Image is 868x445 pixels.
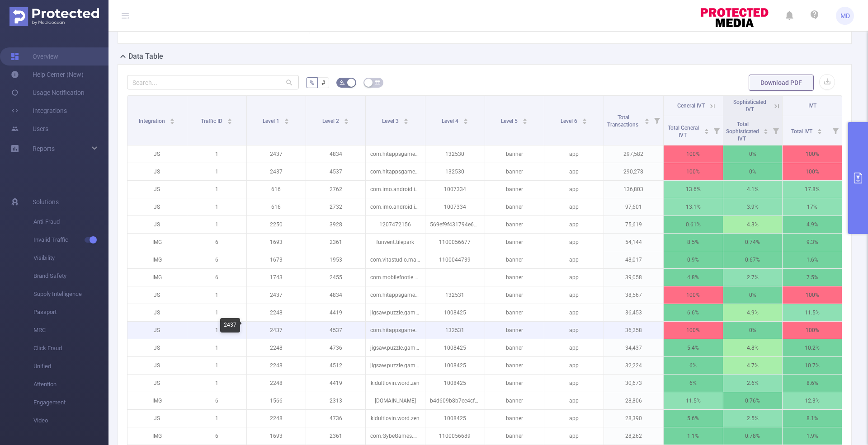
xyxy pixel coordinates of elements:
p: 1207472156 [366,216,425,233]
p: 2455 [306,269,365,286]
p: [DOMAIN_NAME] [366,392,425,409]
i: icon: caret-down [582,121,587,123]
p: banner [485,286,544,304]
p: 1 [187,216,246,233]
span: Supply Intelligence [33,285,108,303]
p: 1.9% [783,427,842,445]
p: 6 [187,427,246,445]
p: 2248 [247,357,306,374]
span: Sophisticated IVT [733,99,766,112]
p: 11.5% [664,392,723,409]
p: app [544,216,604,233]
p: 38,567 [604,286,663,304]
p: 1008425 [425,339,485,356]
span: Invalid Traffic [33,231,108,249]
i: icon: caret-up [582,117,587,120]
p: IMG [127,427,187,445]
span: Engagement [33,393,108,412]
p: 8.1% [783,410,842,427]
p: 17.8% [783,181,842,198]
p: banner [485,357,544,374]
span: Passport [33,303,108,321]
p: 6% [664,357,723,374]
p: 2.6% [723,375,783,392]
span: Visibility [33,249,108,267]
div: Sort [582,117,587,122]
p: 100% [664,145,723,163]
i: icon: caret-up [284,117,289,120]
p: 100% [783,322,842,339]
p: 132531 [425,322,485,339]
p: 616 [247,198,306,215]
p: 34,437 [604,339,663,356]
p: app [544,427,604,445]
p: 569ef9f431794e6781281461bf5a978c [425,216,485,233]
p: 6.6% [664,304,723,321]
p: 28,390 [604,410,663,427]
a: Users [11,120,48,138]
p: app [544,145,604,163]
p: 17% [783,198,842,215]
p: 132530 [425,145,485,163]
i: icon: caret-down [764,131,769,133]
a: Usage Notification [11,84,85,102]
p: 36,453 [604,304,663,321]
span: MD [840,7,850,25]
p: 13.1% [664,198,723,215]
p: 7.5% [783,269,842,286]
p: 4.1% [723,181,783,198]
p: banner [485,251,544,268]
p: com.imo.android.imoim [366,181,425,198]
p: 4.7% [723,357,783,374]
p: 1100056689 [425,427,485,445]
span: # [321,79,325,86]
p: JS [127,410,187,427]
i: Filter menu [769,116,782,145]
p: app [544,269,604,286]
a: Help Center (New) [11,66,84,84]
p: app [544,198,604,215]
p: 8.6% [783,375,842,392]
p: JS [127,181,187,198]
i: icon: caret-up [227,117,232,120]
i: icon: caret-down [344,121,349,123]
p: 75,619 [604,216,663,233]
p: 1008425 [425,357,485,374]
span: Unified [33,357,108,375]
p: 5.4% [664,339,723,356]
p: 0.78% [723,427,783,445]
span: Reports [33,145,55,152]
p: 36,258 [604,322,663,339]
p: 1693 [247,234,306,251]
p: com.hitappsgames.connectwords [366,286,425,304]
i: icon: caret-up [463,117,468,120]
p: banner [485,410,544,427]
i: icon: bg-colors [340,80,345,85]
div: Sort [403,117,409,122]
p: 4834 [306,286,365,304]
p: 30,673 [604,375,663,392]
p: 2361 [306,234,365,251]
p: IMG [127,251,187,268]
p: 4537 [306,322,365,339]
i: icon: caret-up [403,117,408,120]
p: app [544,304,604,321]
i: icon: caret-down [704,131,709,133]
p: com.mobilefootie.wc2010 [366,269,425,286]
i: Filter menu [710,116,723,145]
p: 6 [187,251,246,268]
p: kidultlovin.word.zen [366,410,425,427]
span: MRC [33,321,108,339]
i: icon: caret-down [644,121,649,123]
p: 0% [723,322,783,339]
p: JS [127,357,187,374]
p: banner [485,427,544,445]
p: 4.8% [664,269,723,286]
p: 4736 [306,410,365,427]
p: 1 [187,145,246,163]
p: 1007334 [425,181,485,198]
p: 1 [187,339,246,356]
p: 6% [664,375,723,392]
span: General IVT [677,103,705,109]
p: 4.8% [723,339,783,356]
